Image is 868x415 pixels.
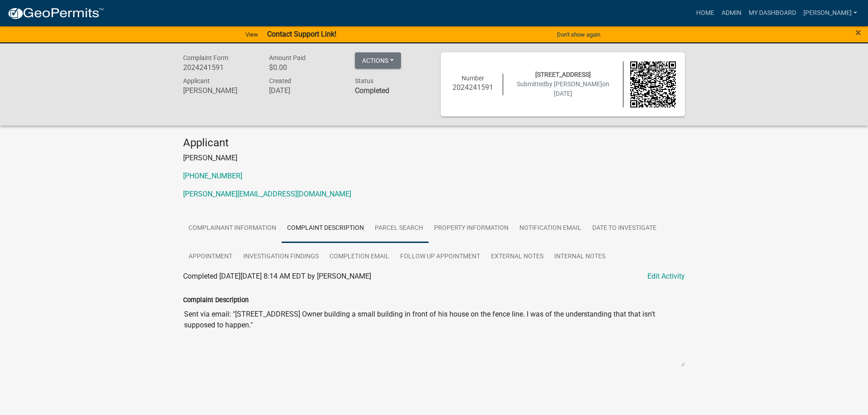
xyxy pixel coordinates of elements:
[242,27,262,42] a: View
[183,77,210,84] span: Applicant
[183,297,249,303] label: Complaint Description
[183,190,351,198] a: [PERSON_NAME][EMAIL_ADDRESS][DOMAIN_NAME]
[693,5,718,22] a: Home
[282,214,369,243] a: Complaint Description
[517,80,609,97] span: Submitted on [DATE]
[355,86,389,95] strong: Completed
[855,27,861,38] button: Close
[462,75,484,82] span: Number
[183,54,228,61] span: Complaint Form
[587,214,662,243] a: Date to Investigate
[535,71,591,78] span: [STREET_ADDRESS]
[450,83,496,92] h6: 2024241591
[269,63,341,72] h6: $0.00
[369,214,429,243] a: Parcel search
[183,272,371,280] span: Completed [DATE][DATE] 8:14 AM EDT by [PERSON_NAME]
[183,63,255,72] h6: 2024241591
[183,305,685,367] textarea: Sent via email: "[STREET_ADDRESS] Owner building a small building in front of his house on the fe...
[546,80,602,88] span: by [PERSON_NAME]
[183,86,255,95] h6: [PERSON_NAME]
[183,136,685,149] h4: Applicant
[238,242,324,271] a: Investigation Findings
[324,242,395,271] a: Completion Email
[855,26,861,39] span: ×
[395,242,486,271] a: Follow up Appointment
[553,27,604,42] button: Don't show again
[630,61,676,107] img: QR code
[745,5,800,22] a: My Dashboard
[183,153,685,163] p: [PERSON_NAME]
[514,214,587,243] a: Notification Email
[800,5,861,22] a: [PERSON_NAME]
[549,242,611,271] a: Internal Notes
[267,30,336,38] strong: Contact Support Link!
[269,54,306,61] span: Amount Paid
[183,214,282,243] a: Complainant Information
[355,77,373,84] span: Status
[647,271,685,282] a: Edit Activity
[718,5,745,22] a: Admin
[269,77,291,84] span: Created
[486,242,549,271] a: External Notes
[183,242,238,271] a: Appointment
[355,52,401,69] button: Actions
[269,86,341,95] h6: [DATE]
[429,214,514,243] a: Property Information
[183,172,242,180] a: [PHONE_NUMBER]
